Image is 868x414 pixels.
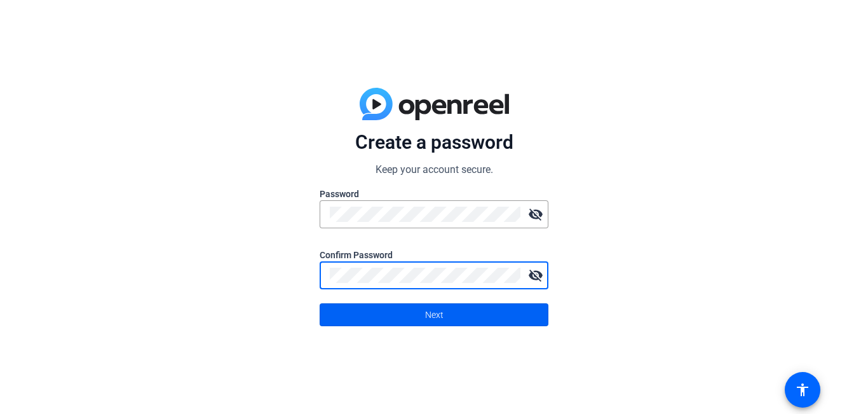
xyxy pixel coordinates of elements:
p: Create a password [320,130,548,155]
img: blue-gradient.svg [360,88,509,121]
mat-icon: visibility_off [523,202,548,227]
mat-icon: visibility_off [523,263,548,288]
label: Password [320,188,548,200]
mat-icon: accessibility [795,382,810,397]
span: Next [425,303,444,327]
button: Next [320,303,548,326]
label: Confirm Password [320,249,548,261]
p: Keep your account secure. [320,162,548,177]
